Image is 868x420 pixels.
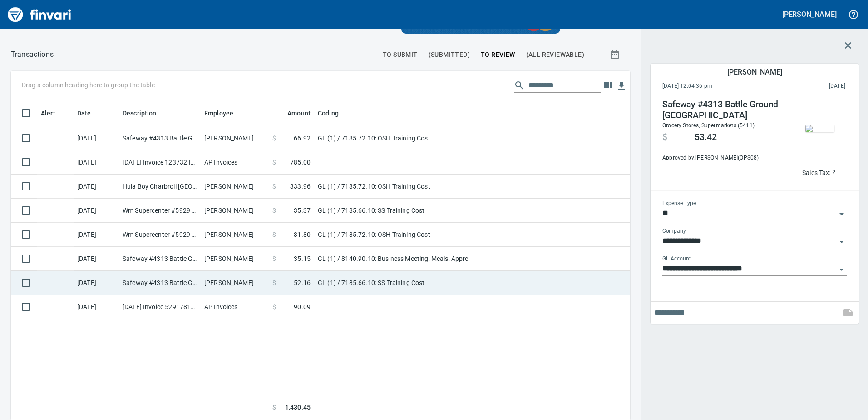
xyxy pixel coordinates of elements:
[290,158,311,167] span: 785.00
[771,82,845,91] span: This charge was settled by the merchant and appears on the 2025/10/04 statement.
[782,10,837,19] h5: [PERSON_NAME]
[800,165,838,180] button: Sales Tax:?
[74,126,119,150] td: [DATE]
[837,35,859,56] button: Close transaction
[727,67,782,77] h5: [PERSON_NAME]
[383,49,418,60] span: To Submit
[272,302,276,311] span: $
[201,271,269,295] td: [PERSON_NAME]
[662,256,691,262] label: GL Account
[11,49,54,60] p: Transactions
[837,302,859,324] span: This records your note into the expense. If you would like to send a message to an employee inste...
[119,175,201,199] td: Hula Boy Charbroil [GEOGRAPHIC_DATA] [GEOGRAPHIC_DATA]
[74,175,119,199] td: [DATE]
[119,223,201,247] td: Wm Supercenter #5929 [GEOGRAPHIC_DATA]
[314,223,541,247] td: GL (1) / 7185.72.10: OSH Training Cost
[41,108,55,119] span: Alert
[201,126,269,150] td: [PERSON_NAME]
[835,263,848,276] button: Open
[294,254,311,263] span: 35.15
[74,271,119,295] td: [DATE]
[201,199,269,223] td: [PERSON_NAME]
[123,108,157,119] span: Description
[601,79,615,92] button: Choose columns to display
[77,108,103,119] span: Date
[74,199,119,223] td: [DATE]
[201,295,269,319] td: AP Invoices
[662,201,696,206] label: Expense Type
[119,126,201,150] td: Safeway #4313 Battle Ground [GEOGRAPHIC_DATA]
[204,108,245,119] span: Employee
[662,122,755,129] span: Grocery Stores, Supermarkets (5411)
[314,247,541,271] td: GL (1) / 8140.90.10: Business Meeting, Meals, Apprc
[481,49,515,60] span: To Review
[74,295,119,319] td: [DATE]
[119,150,201,175] td: [DATE] Invoice 123732 from The Personal Touch Cleaning Inc. (1-30651)
[201,247,269,271] td: [PERSON_NAME]
[119,199,201,223] td: Wm Supercenter #5929 [GEOGRAPHIC_DATA]
[285,403,311,412] span: 1,430.45
[272,158,276,167] span: $
[74,150,119,175] td: [DATE]
[662,82,771,91] span: [DATE] 12:04:36 pm
[294,134,311,143] span: 66.92
[272,278,276,287] span: $
[74,247,119,271] td: [DATE]
[119,295,201,319] td: [DATE] Invoice 5291781444 from Vestis (1-10070)
[11,49,54,60] nav: breadcrumb
[272,182,276,191] span: $
[272,254,276,263] span: $
[318,108,339,119] span: Coding
[41,108,67,119] span: Alert
[201,150,269,175] td: AP Invoices
[835,208,848,220] button: Open
[601,44,630,65] button: Show transactions within a particular date range
[272,230,276,239] span: $
[662,132,667,143] span: $
[287,108,311,119] span: Amount
[662,229,686,234] label: Company
[833,167,835,178] span: ?
[314,199,541,223] td: GL (1) / 7185.66.10: SS Training Cost
[780,7,839,21] button: [PERSON_NAME]
[318,108,350,119] span: Coding
[314,126,541,150] td: GL (1) / 7185.72.10: OSH Training Cost
[77,108,91,119] span: Date
[526,49,584,60] span: (All Reviewable)
[662,99,786,121] h4: Safeway #4313 Battle Ground [GEOGRAPHIC_DATA]
[429,49,470,60] span: (Submitted)
[294,278,311,287] span: 52.16
[119,271,201,295] td: Safeway #4313 Battle Ground [GEOGRAPHIC_DATA]
[314,175,541,199] td: GL (1) / 7185.72.10: OSH Training Cost
[615,79,628,93] button: Download table
[5,4,74,25] img: Finvari
[835,235,848,248] button: Open
[22,80,155,90] p: Drag a column heading here to group the table
[276,108,311,119] span: Amount
[74,223,119,247] td: [DATE]
[662,154,786,163] span: Approved by: [PERSON_NAME] ( OPS08 )
[201,175,269,199] td: [PERSON_NAME]
[294,230,311,239] span: 31.80
[290,182,311,191] span: 333.96
[123,108,168,119] span: Description
[802,168,831,177] p: Sales Tax:
[695,132,717,143] span: 53.42
[294,302,311,311] span: 90.09
[119,247,201,271] td: Safeway #4313 Battle Ground [GEOGRAPHIC_DATA]
[201,223,269,247] td: [PERSON_NAME]
[272,403,276,412] span: $
[204,108,233,119] span: Employee
[833,167,835,178] span: Unable to determine tax
[294,206,311,215] span: 35.37
[272,134,276,143] span: $
[805,125,834,132] img: receipts%2Ftapani%2F2025-10-03%2FEzIYnAjub3MXkX4hO6W8438D2Ji1__d3sFSXpNNwUBu3aaWvYHw_thumb.jpg
[272,206,276,215] span: $
[314,271,541,295] td: GL (1) / 7185.66.10: SS Training Cost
